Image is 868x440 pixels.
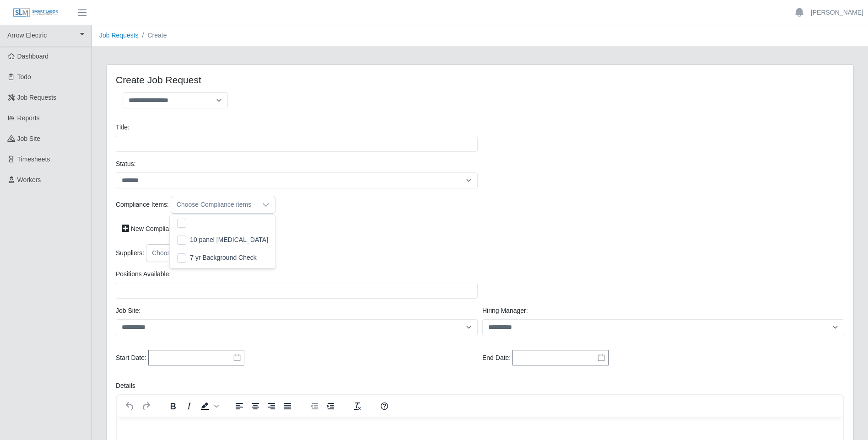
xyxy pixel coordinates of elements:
[307,400,322,413] button: Decrease indent
[139,31,167,40] li: Create
[323,400,338,413] button: Increase indent
[116,381,135,391] label: Details
[482,353,511,363] label: End Date:
[197,400,220,413] div: Background color Black
[190,235,268,245] span: 10 panel [MEDICAL_DATA]
[165,400,181,413] button: Bold
[264,400,279,413] button: Align right
[13,8,59,18] img: SLM Logo
[17,176,41,183] span: Workers
[377,400,392,413] button: Help
[146,245,208,262] div: Choose Suppliers
[116,269,171,279] label: Positions Available:
[17,114,40,122] span: Reports
[17,94,57,101] span: Job Requests
[181,400,197,413] button: Italic
[280,400,295,413] button: Justify
[116,159,136,169] label: Status:
[171,196,257,213] div: Choose Compliance items
[116,221,199,237] a: New Compliance Item
[99,32,139,39] a: Job Requests
[190,253,257,263] span: 7 yr Background Check
[116,248,144,258] label: Suppliers:
[482,306,528,316] label: Hiring Manager:
[172,249,274,266] li: 7 yr Background Check
[248,400,263,413] button: Align center
[138,400,154,413] button: Redo
[116,306,140,316] label: job site:
[17,135,41,142] span: job site
[116,74,473,86] h4: Create Job Request
[17,73,31,80] span: Todo
[7,7,719,17] body: Rich Text Area. Press ALT-0 for help.
[17,53,49,60] span: Dashboard
[350,400,365,413] button: Clear formatting
[811,8,863,17] a: [PERSON_NAME]
[170,230,275,268] ul: Option List
[116,123,129,132] label: Title:
[116,200,169,209] label: Compliance Items:
[116,353,146,363] label: Start Date:
[172,231,274,248] li: 10 panel Drug Screen
[232,400,247,413] button: Align left
[17,156,50,163] span: Timesheets
[122,400,138,413] button: Undo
